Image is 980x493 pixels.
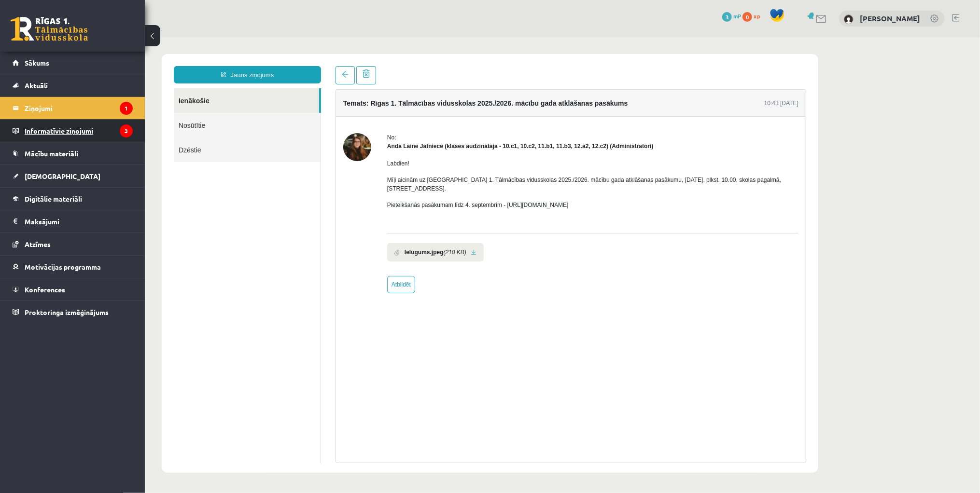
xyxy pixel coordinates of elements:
[242,122,654,131] p: Labdien!
[742,12,765,20] a: 0 xp
[25,81,48,90] span: Aktuāli
[242,239,270,256] a: Atbildēt
[13,74,133,96] a: Aktuāli
[619,62,654,70] div: 10:43 [DATE]
[844,14,854,24] img: Ričards Garais
[733,12,741,20] span: mP
[25,149,78,158] span: Mācību materiāli
[13,165,133,187] a: [DEMOGRAPHIC_DATA]
[13,233,133,255] a: Atzīmes
[754,12,760,20] span: xp
[13,188,133,210] a: Digitālie materiāli
[25,240,51,248] span: Atzīmes
[25,262,101,271] span: Motivācijas programma
[242,96,654,105] div: No:
[299,211,322,219] i: (210 KB)
[29,51,174,76] a: Ienākošie
[25,58,49,67] span: Sākums
[29,100,176,125] a: Dzēstie
[13,301,133,323] a: Proktoringa izmēģinājums
[13,256,133,278] a: Motivācijas programma
[722,12,741,20] a: 3 mP
[29,29,176,46] a: Jauns ziņojums
[25,97,133,119] legend: Ziņojumi
[260,211,299,219] b: Ielugums.jpeg
[25,194,82,203] span: Digitālie materiāli
[25,172,100,180] span: [DEMOGRAPHIC_DATA]
[29,76,176,100] a: Nosūtītie
[13,278,133,301] a: Konferences
[25,308,109,316] span: Proktoringa izmēģinājums
[11,17,88,41] a: Rīgas 1. Tālmācības vidusskola
[198,96,226,124] img: Anda Laine Jātniece (klases audzinātāja - 10.c1, 10.c2, 11.b1, 11.b3, 12.a2, 12.c2)
[242,138,654,156] p: Mīļi aicinām uz [GEOGRAPHIC_DATA] 1. Tālmācības vidusskolas 2025./2026. mācību gada atklāšanas pa...
[860,14,920,23] a: [PERSON_NAME]
[242,164,654,172] p: Pieteikšanās pasākumam līdz 4. septembrim - [URL][DOMAIN_NAME]
[742,12,752,22] span: 0
[13,120,133,142] a: Informatīvie ziņojumi3
[198,62,483,70] h4: Temats: Rīgas 1. Tālmācības vidusskolas 2025./2026. mācību gada atklāšanas pasākums
[13,97,133,119] a: Ziņojumi1
[120,102,133,115] i: 1
[13,52,133,74] a: Sākums
[25,210,133,233] legend: Maksājumi
[13,210,133,233] a: Maksājumi
[722,12,732,22] span: 3
[25,285,65,294] span: Konferences
[120,124,133,137] i: 3
[242,106,509,112] strong: Anda Laine Jātniece (klases audzinātāja - 10.c1, 10.c2, 11.b1, 11.b3, 12.a2, 12.c2) (Administratori)
[25,120,133,142] legend: Informatīvie ziņojumi
[13,142,133,164] a: Mācību materiāli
